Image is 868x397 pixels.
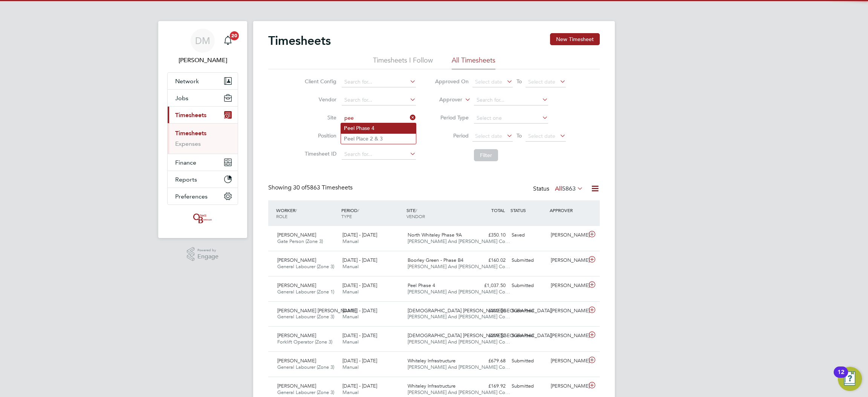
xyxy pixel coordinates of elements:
div: £679.68 [469,355,509,367]
input: Search for... [342,149,416,160]
span: [PERSON_NAME] [277,232,316,238]
button: Timesheets [168,107,238,123]
input: Search for... [474,95,548,105]
span: [PERSON_NAME] And [PERSON_NAME] Co… [408,289,510,295]
li: All Timesheets [452,56,495,69]
a: 20 [220,29,235,53]
button: Network [168,73,238,89]
span: [PERSON_NAME] [277,332,316,339]
input: Search for... [342,113,416,124]
label: Approved On [435,78,469,85]
div: £209.52 [469,330,509,342]
a: Timesheets [175,130,206,137]
span: 5863 [562,185,576,192]
span: [PERSON_NAME] [277,282,316,289]
span: Boorley Green - Phase B4 [408,257,463,263]
div: Submitted [509,254,548,267]
div: 12 [837,372,844,382]
div: Submitted [509,279,548,292]
span: [DATE] - [DATE] [342,383,377,389]
span: [PERSON_NAME] [277,383,316,389]
span: [PERSON_NAME] And [PERSON_NAME] Co… [408,313,510,320]
label: Period Type [435,114,469,121]
a: Powered byEngage [187,247,219,261]
span: Manual [342,313,359,320]
span: [PERSON_NAME] And [PERSON_NAME] Co… [408,339,510,345]
span: TOTAL [491,207,505,213]
b: Pee [344,125,353,131]
a: DM[PERSON_NAME] [167,29,238,65]
span: Select date [475,133,502,139]
div: [PERSON_NAME] [548,305,587,317]
span: / [358,207,359,213]
button: Jobs [168,90,238,106]
span: Danielle Murphy [167,56,238,65]
span: Manual [342,339,359,345]
a: Go to home page [167,212,238,224]
span: General Labourer (Zone 1) [277,289,334,295]
span: Whiteley Infrastructure [408,383,455,389]
div: APPROVER [548,203,587,217]
label: Period [435,132,469,139]
span: Timesheets [175,111,206,119]
span: [DATE] - [DATE] [342,282,377,289]
div: Showing [268,184,354,192]
div: WORKER [274,203,339,223]
div: Timesheets [168,123,238,154]
div: [PERSON_NAME] [548,229,587,241]
li: l Phase 4 [341,123,416,133]
span: 30 of [293,184,307,191]
li: l Place 2 & 3 [341,134,416,144]
button: Finance [168,154,238,171]
input: Search for... [342,95,416,105]
div: Saved [509,229,548,241]
span: [PERSON_NAME] And [PERSON_NAME] Co… [408,389,510,395]
h2: Timesheets [268,33,331,48]
span: [DATE] - [DATE] [342,307,377,314]
label: Site [303,114,336,121]
nav: Main navigation [158,21,247,238]
div: Status [533,184,585,194]
span: Manual [342,364,359,370]
span: [PERSON_NAME] And [PERSON_NAME] Co… [408,364,510,370]
span: [DEMOGRAPHIC_DATA] [PERSON_NAME][GEOGRAPHIC_DATA] [408,332,551,339]
span: [PERSON_NAME] [277,257,316,263]
span: Peel Phase 4 [408,282,435,289]
span: Manual [342,389,359,395]
label: Approver [428,96,462,104]
span: [PERSON_NAME] And [PERSON_NAME] Co… [408,238,510,244]
span: North Whiteley Phase 9A [408,232,462,238]
button: New Timesheet [550,33,600,45]
label: All [555,185,583,192]
span: 20 [230,31,239,40]
span: General Labourer (Zone 3) [277,313,334,320]
div: Submitted [509,380,548,392]
span: Manual [342,289,359,295]
span: Preferences [175,193,208,200]
img: oneillandbrennan-logo-retina.png [192,212,214,224]
span: Whiteley Infrastructure [408,357,455,364]
div: [PERSON_NAME] [548,330,587,342]
input: Select one [474,113,548,124]
button: Open Resource Center, 12 new notifications [838,367,862,391]
span: General Labourer (Zone 3) [277,263,334,270]
div: £160.02 [469,254,509,267]
label: Timesheet ID [303,150,336,157]
div: £350.10 [469,229,509,241]
span: Select date [528,78,555,85]
span: To [514,76,524,86]
div: Submitted [509,355,548,367]
span: Select date [475,78,502,85]
span: Powered by [197,247,219,253]
a: Expenses [175,140,201,147]
span: Manual [342,238,359,244]
span: / [416,207,417,213]
label: Client Config [303,78,336,85]
span: Forklift Operator (Zone 3) [277,339,332,345]
div: £1,037.50 [469,279,509,292]
span: [DATE] - [DATE] [342,357,377,364]
li: Timesheets I Follow [373,56,433,69]
span: ROLE [276,213,287,219]
label: Vendor [303,96,336,103]
span: [PERSON_NAME] And [PERSON_NAME] Co… [408,263,510,270]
